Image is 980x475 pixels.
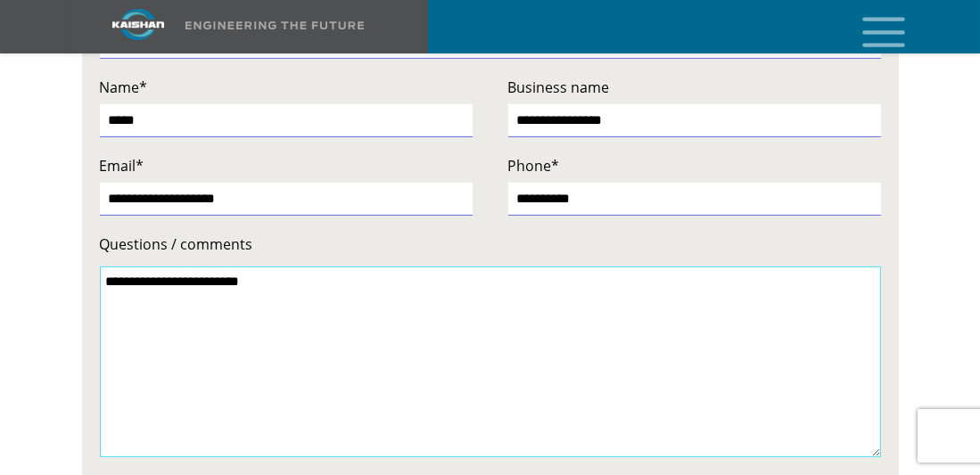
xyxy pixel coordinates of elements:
label: Email* [100,153,473,178]
img: Engineering the future [185,21,364,29]
a: mobile menu [855,12,885,42]
label: Phone* [508,153,881,178]
img: kaishan logo [71,9,205,40]
label: Business name [508,75,881,100]
label: Name* [100,75,473,100]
